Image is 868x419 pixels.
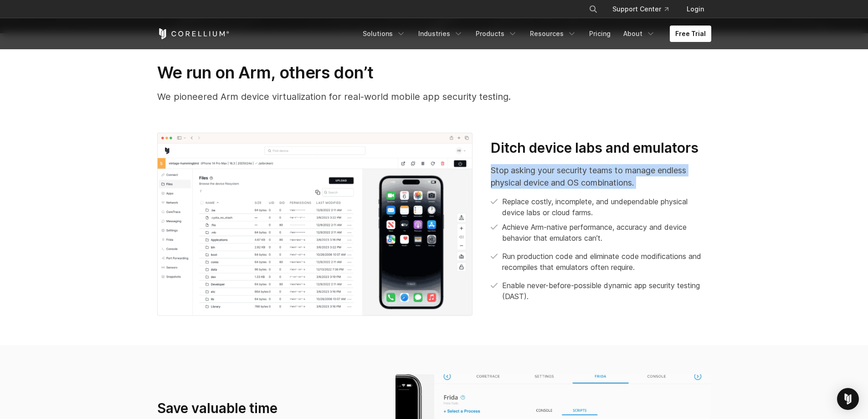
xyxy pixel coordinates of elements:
a: Resources [524,26,582,42]
h3: Ditch device labs and emulators [491,140,711,157]
a: Support Center [605,1,676,17]
a: Pricing [584,26,616,42]
a: About [618,26,661,42]
p: Enable never-before-possible dynamic app security testing (DAST). [502,280,711,302]
div: Navigation Menu [578,1,711,17]
div: Navigation Menu [357,26,711,42]
p: We pioneered Arm device virtualization for real-world mobile app security testing. [157,90,711,103]
img: Dynamic app security testing (DSAT); iOS pentest [157,133,473,316]
a: Solutions [357,26,411,42]
p: Stop asking your security teams to manage endless physical device and OS combinations. [491,164,711,189]
p: Run production code and eliminate code modifications and recompiles that emulators often require. [502,251,711,273]
div: Open Intercom Messenger [837,388,859,410]
a: Corellium Home [157,28,230,39]
button: Search [585,1,601,17]
a: Free Trial [670,26,711,42]
a: Login [679,1,711,17]
h3: We run on Arm, others don’t [157,62,711,83]
p: Achieve Arm-native performance, accuracy and device behavior that emulators can’t. [502,222,711,243]
a: Industries [413,26,468,42]
h3: Save valuable time [157,400,377,417]
p: Replace costly, incomplete, and undependable physical device labs or cloud farms. [502,196,711,218]
a: Products [470,26,523,42]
